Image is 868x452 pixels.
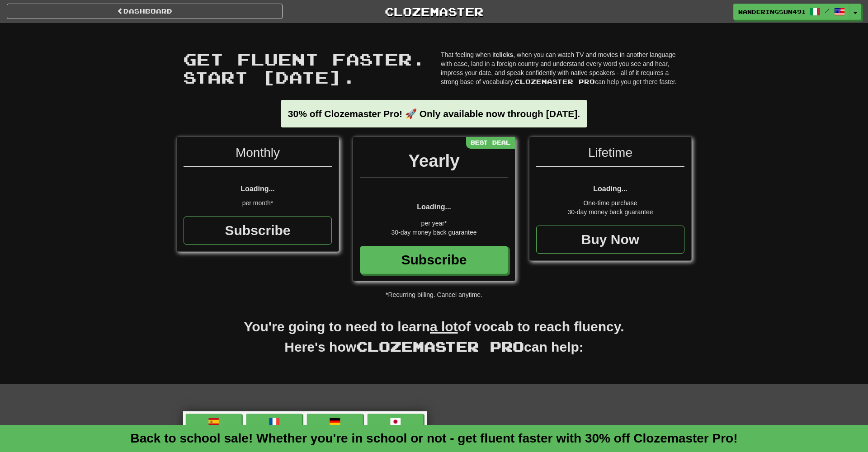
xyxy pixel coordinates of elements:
[296,4,572,19] a: Clozemaster
[593,185,627,193] span: Loading...
[495,51,513,58] strong: clicks
[441,50,685,86] p: That feeling when it , when you can watch TV and movies in another language with ease, land in a ...
[184,217,332,245] a: Subscribe
[241,185,275,193] span: Loading...
[184,144,332,167] div: Monthly
[536,198,684,207] div: One-time purchase
[417,203,451,211] span: Loading...
[360,219,508,228] div: per year*
[825,7,830,14] span: /
[356,338,524,354] span: Clozemaster Pro
[733,4,850,20] a: WanderingSun4912 /
[360,148,508,178] div: Yearly
[360,228,508,237] div: 30-day money back guarantee
[184,198,332,207] div: per month*
[536,207,684,217] div: 30-day money back guarantee
[536,226,684,254] a: Buy Now
[738,8,805,16] span: WanderingSun4912
[536,144,684,167] div: Lifetime
[176,317,692,366] h2: You're going to need to learn of vocab to reach fluency. Here's how can help:
[7,4,283,19] a: Dashboard
[466,137,515,148] div: Best Deal
[514,78,595,85] span: Clozemaster Pro
[360,246,508,274] a: Subscribe
[183,49,425,87] span: Get fluent faster. Start [DATE].
[288,108,580,119] strong: 30% off Clozemaster Pro! 🚀 Only available now through [DATE].
[430,319,458,334] u: a lot
[130,431,737,445] a: Back to school sale! Whether you're in school or not - get fluent faster with 30% off Clozemaster...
